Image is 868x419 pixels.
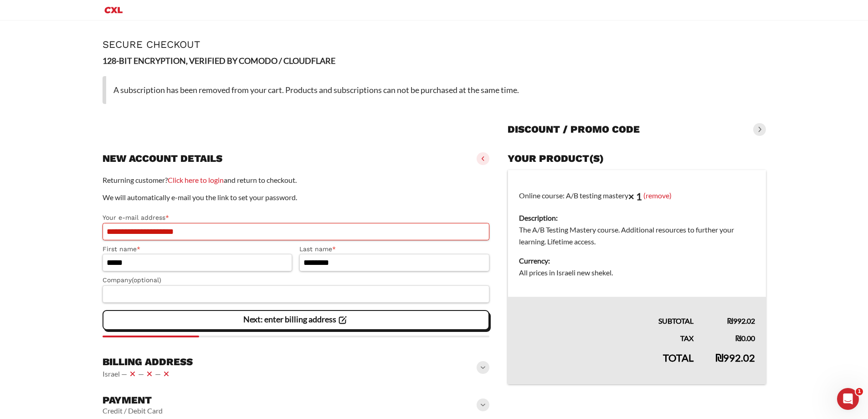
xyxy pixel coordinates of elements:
h3: Billing address [103,356,193,368]
strong: × 1 [628,190,642,202]
h3: New account details [103,152,222,165]
vaadin-horizontal-layout: Israel — — — [103,368,193,379]
a: Click here to login [168,176,224,184]
label: Last name [299,244,489,254]
dd: All prices in Israeli new shekel. [519,267,755,279]
div: A subscription has been removed from your cart. Products and subscriptions can not be purchased a... [103,76,766,104]
span: ₪ [727,316,733,325]
vaadin-horizontal-layout: Credit / Debit Card [103,406,163,415]
bdi: 992.02 [715,352,755,364]
vaadin-button: Next: enter billing address [103,310,490,330]
p: We will automatically e-mail you the link to set your password. [103,191,490,203]
dt: Currency: [519,255,755,267]
a: (remove) [643,191,672,200]
iframe: Intercom live chat [837,388,859,410]
span: (optional) [132,276,161,284]
h1: Secure Checkout [103,39,766,50]
dd: The A/B Testing Mastery course. Additional resources to further your learning. Lifetime access. [519,224,755,248]
strong: 128-BIT ENCRYPTION, VERIFIED BY COMODO / CLOUDFLARE [103,56,335,66]
span: 1 [856,388,863,395]
dt: Description: [519,212,755,224]
bdi: 0.00 [735,334,755,342]
h3: Payment [103,394,163,407]
h3: Discount / promo code [508,123,640,136]
label: Company [103,275,490,285]
th: Total [508,344,704,384]
th: Tax [508,327,704,344]
label: Your e-mail address [103,212,490,223]
span: ₪ [735,334,741,342]
th: Subtotal [508,297,704,327]
bdi: 992.02 [727,316,755,325]
span: ₪ [715,352,723,364]
label: First name [103,244,293,254]
td: Online course: A/B testing mastery [508,170,766,297]
p: Returning customer? and return to checkout. [103,174,490,186]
